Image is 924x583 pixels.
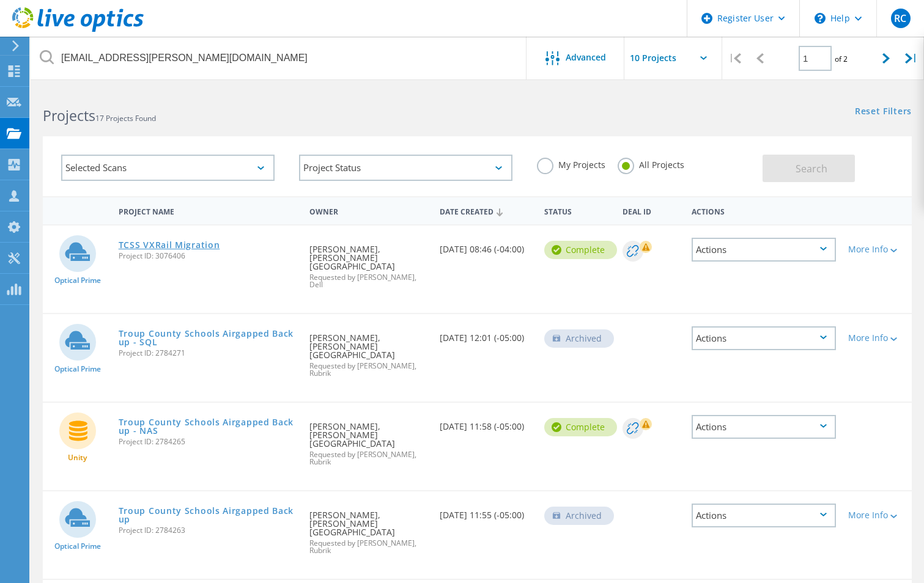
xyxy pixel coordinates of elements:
[119,438,298,446] span: Project ID: 2784265
[299,155,512,181] div: Project Status
[848,334,906,342] div: More Info
[692,326,836,350] div: Actions
[434,491,538,532] div: [DATE] 11:55 (-05:00)
[303,314,434,389] div: [PERSON_NAME], [PERSON_NAME][GEOGRAPHIC_DATA]
[309,362,427,377] span: Requested by [PERSON_NAME], Rubrik
[763,155,855,182] button: Search
[303,491,434,566] div: [PERSON_NAME], [PERSON_NAME][GEOGRAPHIC_DATA]
[848,511,906,519] div: More Info
[95,113,156,123] span: 17 Projects Found
[544,418,617,436] div: Complete
[309,451,427,466] span: Requested by [PERSON_NAME], Rubrik
[12,26,144,34] a: Live Optics Dashboard
[303,199,434,222] div: Owner
[544,329,614,348] div: Archived
[566,53,606,62] span: Advanced
[692,504,836,527] div: Actions
[434,199,538,222] div: Date Created
[616,199,686,222] div: Deal Id
[119,252,298,260] span: Project ID: 3076406
[119,418,298,435] a: Troup County Schools Airgapped Backup - NAS
[692,238,836,262] div: Actions
[43,106,95,125] b: Projects
[544,507,614,525] div: Archived
[686,199,842,222] div: Actions
[835,54,848,64] span: of 2
[61,155,275,181] div: Selected Scans
[544,241,617,259] div: Complete
[303,403,434,478] div: [PERSON_NAME], [PERSON_NAME][GEOGRAPHIC_DATA]
[309,274,427,288] span: Requested by [PERSON_NAME], Dell
[119,507,298,524] a: Troup County Schools Airgapped Backup
[113,199,304,222] div: Project Name
[31,37,527,79] input: Search projects by name, owner, ID, company, etc
[618,158,684,169] label: All Projects
[538,199,616,222] div: Status
[537,158,605,169] label: My Projects
[434,226,538,266] div: [DATE] 08:46 (-04:00)
[815,13,826,24] svg: \n
[692,415,836,439] div: Actions
[68,454,87,461] span: Unity
[303,226,434,301] div: [PERSON_NAME], [PERSON_NAME][GEOGRAPHIC_DATA]
[119,350,298,357] span: Project ID: 2784271
[796,162,827,175] span: Search
[894,13,906,23] span: RC
[119,241,220,249] a: TCSS VXRail Migration
[54,277,101,284] span: Optical Prime
[54,543,101,550] span: Optical Prime
[899,37,924,80] div: |
[722,37,747,80] div: |
[434,314,538,354] div: [DATE] 12:01 (-05:00)
[119,329,298,346] a: Troup County Schools Airgapped Backup - SQL
[434,403,538,443] div: [DATE] 11:58 (-05:00)
[855,107,912,117] a: Reset Filters
[848,245,906,254] div: More Info
[119,527,298,534] span: Project ID: 2784263
[54,365,101,373] span: Optical Prime
[309,540,427,554] span: Requested by [PERSON_NAME], Rubrik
